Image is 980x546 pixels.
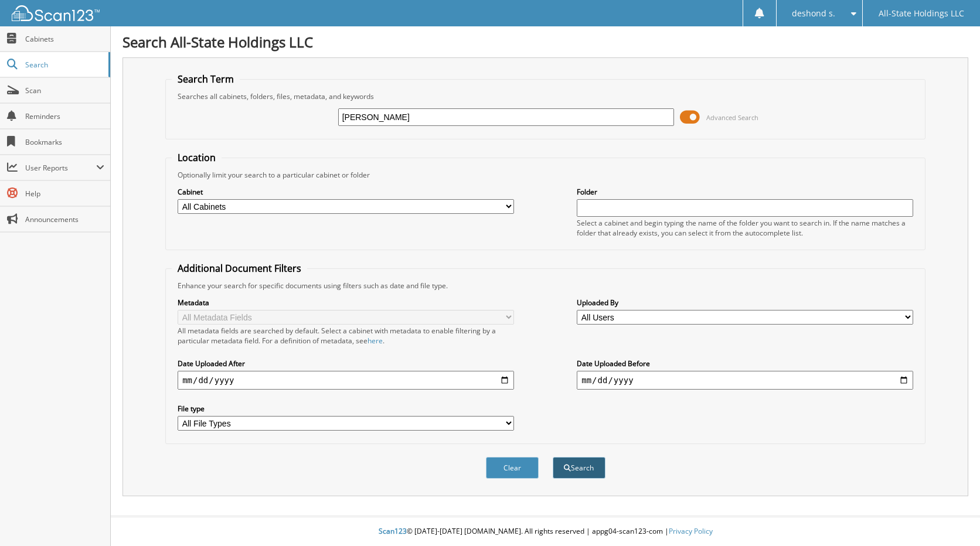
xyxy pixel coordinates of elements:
iframe: Chat Widget [921,490,980,546]
input: end [577,371,913,390]
label: Date Uploaded Before [577,359,913,368]
a: here [367,336,383,346]
div: Enhance your search for specific documents using filters such as date and file type. [172,281,919,291]
span: Help [25,189,104,199]
button: Clear [486,457,539,479]
legend: Location [172,151,222,164]
span: All-State Holdings LLC [879,10,964,17]
label: File type [178,404,514,414]
label: Cabinet [178,187,514,197]
span: Scan123 [379,526,407,536]
span: Advanced Search [706,113,758,122]
h1: Search All-State Holdings LLC [122,32,968,52]
legend: Additional Document Filters [172,262,307,275]
label: Uploaded By [577,298,913,308]
legend: Search Term [172,73,240,86]
span: Bookmarks [25,137,104,147]
div: Searches all cabinets, folders, files, metadata, and keywords [172,91,919,101]
span: deshond s. [792,10,835,17]
div: Select a cabinet and begin typing the name of the folder you want to search in. If the name match... [577,218,913,238]
div: © [DATE]-[DATE] [DOMAIN_NAME]. All rights reserved | appg04-scan123-com | [111,517,980,546]
span: Scan [25,86,104,95]
img: scan123-logo-white.svg [12,5,100,21]
label: Metadata [178,298,514,308]
span: Search [25,60,103,70]
div: Optionally limit your search to a particular cabinet or folder [172,170,919,180]
span: Cabinets [25,34,104,44]
label: Folder [577,187,913,197]
span: User Reports [25,163,96,173]
span: Announcements [25,214,104,224]
label: Date Uploaded After [178,359,514,368]
span: Reminders [25,111,104,121]
button: Search [553,457,605,479]
div: All metadata fields are searched by default. Select a cabinet with metadata to enable filtering b... [178,326,514,346]
a: Privacy Policy [669,526,713,536]
input: start [178,371,514,390]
